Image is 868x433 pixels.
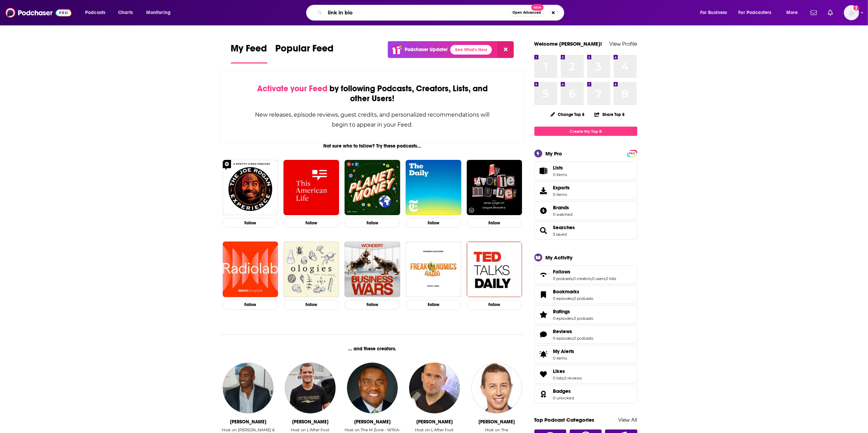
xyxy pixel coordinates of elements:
[537,350,551,359] span: My Alerts
[325,7,509,18] input: Search podcasts, credits, & more...
[534,417,594,423] a: Top Podcast Categories
[478,419,515,425] div: John Phillips
[553,192,570,197] span: 0 items
[345,218,400,228] button: Follow
[534,325,637,344] span: Reviews
[553,204,573,211] a: Brands
[223,242,278,297] img: Radiolab
[610,40,637,47] a: View Profile
[141,7,180,18] button: open menu
[553,185,570,191] span: Exports
[285,363,336,413] img: Jerome Rothen
[546,110,589,119] button: Change Top 8
[223,218,278,228] button: Follow
[406,242,461,297] a: Freakonomics Radio
[347,363,398,413] a: Jamie Morris
[534,221,637,240] span: Searches
[257,83,327,94] span: Activate your Feed
[354,419,391,425] div: Jamie Morris
[594,108,625,121] button: Share Top 8
[255,110,490,130] div: New releases, episode reviews, guest credits, and personalized recommendations will begin to appe...
[467,160,522,215] a: My Favorite Murder with Karen Kilgariff and Georgia Hardstark
[553,289,580,295] span: Bookmarks
[553,269,571,275] span: Follows
[553,224,575,231] a: Searches
[534,201,637,220] span: Brands
[553,328,572,335] span: Reviews
[574,296,593,301] a: 0 podcasts
[534,182,637,200] a: Exports
[118,8,133,17] span: Charts
[230,419,266,425] div: Tiki Barber
[592,276,605,281] a: 0 users
[564,376,582,381] a: 0 reviews
[467,242,522,297] img: TED Talks Daily
[553,172,567,177] span: 0 items
[220,143,525,149] div: Not sure who to follow? Try these podcasts...
[534,305,637,324] span: Ratings
[537,330,551,339] a: Reviews
[618,417,637,423] a: View All
[537,370,551,379] a: Likes
[415,428,454,432] div: Host on L'After Foot
[450,45,492,55] a: See What's New
[292,419,328,425] div: Jerome Rothen
[534,40,602,47] a: Welcome [PERSON_NAME]!
[606,276,616,281] a: 0 lists
[695,7,736,18] button: open menu
[553,289,593,295] a: Bookmarks
[416,419,453,425] div: Gilbert Brisbois
[592,276,592,281] span: ,
[553,308,570,315] span: Ratings
[553,396,574,400] a: 0 unlocked
[553,336,573,341] a: 0 episodes
[537,310,551,319] a: Ratings
[283,242,339,297] a: Ologies with Alie Ward
[231,43,267,63] a: My Feed
[223,363,274,413] img: Tiki Barber
[553,328,593,335] a: Reviews
[808,7,820,19] a: Show notifications dropdown
[223,160,278,215] a: The Joe Rogan Experience
[5,6,71,19] a: Podchaser - Follow, Share and Rate Podcasts
[739,8,772,17] span: For Podcasters
[534,127,637,136] a: Create My Top 8
[553,212,573,217] a: 0 watched
[574,276,592,281] a: 0 creators
[844,5,859,20] span: Logged in as leahlevin
[605,276,606,281] span: ,
[220,346,525,352] div: ... and these creators.
[700,8,727,17] span: For Business
[467,218,522,228] button: Follow
[406,218,461,228] button: Follow
[345,160,400,215] img: Planet Money
[537,270,551,280] a: Follows
[114,7,137,18] a: Charts
[534,345,637,364] a: My Alerts
[782,7,807,18] button: open menu
[553,368,565,374] span: Likes
[553,308,593,315] a: Ratings
[534,365,637,384] span: Likes
[406,300,461,310] button: Follow
[553,276,573,281] a: 0 podcasts
[313,5,571,21] div: Search podcasts, credits, & more...
[553,376,564,381] a: 0 lists
[564,376,564,381] span: ,
[406,160,461,215] img: The Daily
[553,388,571,394] span: Badges
[345,300,400,310] button: Follow
[409,363,460,413] img: Gilbert Brisbois
[80,7,114,18] button: open menu
[573,276,574,281] span: ,
[553,356,575,361] span: 0 items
